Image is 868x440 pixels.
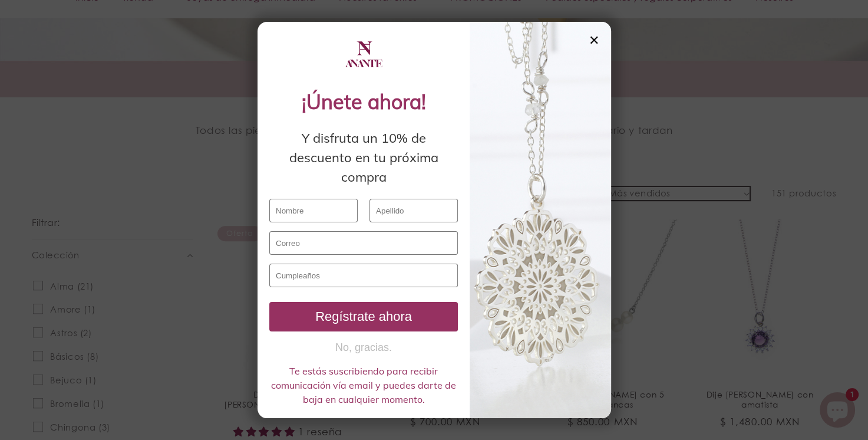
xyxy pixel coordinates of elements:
[269,129,458,187] div: Y disfruta un 10% de descuento en tu próxima compra
[274,309,453,324] div: Regístrate ahora
[269,264,458,287] input: Cumpleaños
[269,364,458,406] div: Te estás suscribiendo para recibir comunicación vía email y puedes darte de baja en cualquier mom...
[269,87,458,117] div: ¡Únete ahora!
[589,34,599,47] div: ✕
[269,231,458,255] input: Correo
[343,34,384,75] img: logo
[269,302,458,331] button: Regístrate ahora
[369,199,458,222] input: Apellido
[269,340,458,355] button: No, gracias.
[269,199,358,222] input: Nombre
